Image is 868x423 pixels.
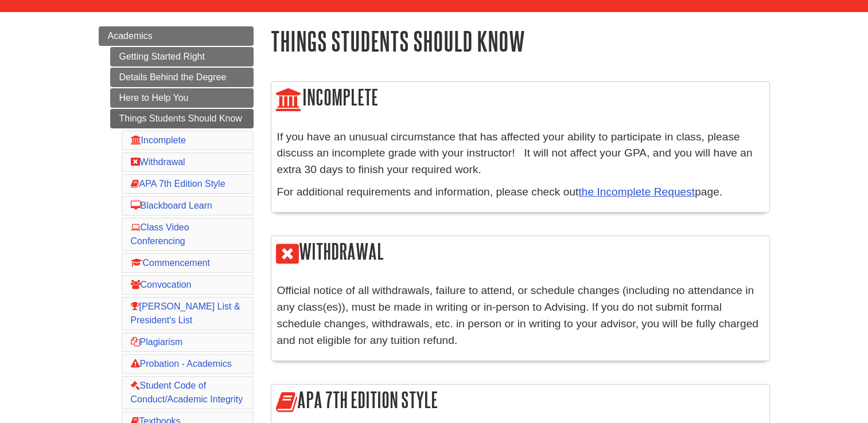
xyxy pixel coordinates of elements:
p: For additional requirements and information, please check out page. [277,184,764,201]
a: Blackboard Learn [131,201,212,210]
a: Things Students Should Know [110,109,254,128]
a: Incomplete [131,135,186,145]
a: Details Behind the Degree [110,68,254,87]
a: Commencement [131,258,210,268]
h2: Incomplete [271,82,769,115]
a: Here to Help You [110,88,254,108]
a: the Incomplete Request [578,186,695,198]
h2: Withdrawal [271,236,769,269]
p: Official notice of all withdrawals, failure to attend, or schedule changes (including no attendan... [277,283,764,348]
a: Getting Started Right [110,47,254,66]
a: Plagiarism [131,337,183,347]
h1: Things Students Should Know [271,26,770,56]
p: If you have an unusual circumstance that has affected your ability to participate in class, pleas... [277,129,764,178]
a: Academics [99,26,254,46]
a: [PERSON_NAME] List & President's List [131,301,240,325]
h2: APA 7th Edition Style [271,385,769,417]
a: Probation - Academics [131,359,232,369]
a: Withdrawal [131,157,185,167]
a: Student Code of Conduct/Academic Integrity [131,381,243,404]
a: Class Video Conferencing [131,222,189,246]
a: APA 7th Edition Style [131,179,225,189]
span: Academics [108,31,153,41]
a: Convocation [131,280,192,289]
